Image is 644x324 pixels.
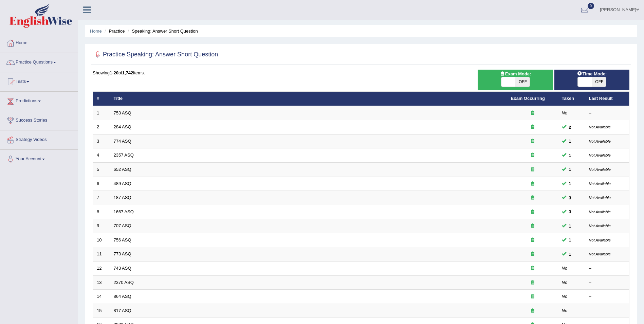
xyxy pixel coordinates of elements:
[511,251,554,257] div: Exam occurring question
[511,265,554,272] div: Exam occurring question
[585,92,629,106] th: Last Result
[90,29,102,34] a: Home
[566,194,574,201] span: You can still take this question
[511,308,554,314] div: Exam occurring question
[93,275,110,290] td: 13
[0,150,78,167] a: Your Account
[114,181,131,186] a: 489 ASQ
[93,120,110,134] td: 2
[0,53,78,70] a: Practice Questions
[515,77,530,87] span: OFF
[589,153,611,157] small: Not Available
[126,28,198,34] li: Speaking: Answer Short Question
[511,96,545,101] a: Exam Occurring
[93,177,110,191] td: 6
[511,138,554,145] div: Exam occurring question
[93,233,110,247] td: 10
[511,181,554,187] div: Exam occurring question
[566,152,574,159] span: You can still take this question
[114,223,131,228] a: 707 ASQ
[562,280,568,285] em: No
[114,152,134,158] a: 2357 ASQ
[114,195,131,200] a: 187 ASQ
[574,70,609,77] span: Time Mode:
[93,205,110,219] td: 8
[589,238,611,242] small: Not Available
[511,237,554,244] div: Exam occurring question
[114,167,131,172] a: 652 ASQ
[589,182,611,186] small: Not Available
[114,110,131,115] a: 753 ASQ
[566,124,574,131] span: You can still take this question
[589,110,626,116] div: –
[562,308,568,313] em: No
[511,124,554,130] div: Exam occurring question
[93,92,110,106] th: #
[511,110,554,116] div: Exam occurring question
[566,180,574,187] span: You can still take this question
[114,251,131,256] a: 773 ASQ
[511,280,554,286] div: Exam occurring question
[93,304,110,318] td: 15
[122,70,133,75] b: 1,742
[562,110,568,115] em: No
[0,111,78,128] a: Success Stories
[589,210,611,214] small: Not Available
[497,70,534,77] span: Exam Mode:
[93,290,110,304] td: 14
[93,134,110,148] td: 3
[566,138,574,145] span: You can still take this question
[589,293,626,300] div: –
[114,139,131,144] a: 774 ASQ
[93,148,110,163] td: 4
[114,266,131,271] a: 743 ASQ
[0,34,78,51] a: Home
[93,191,110,205] td: 7
[103,28,125,34] li: Practice
[511,195,554,201] div: Exam occurring question
[511,166,554,173] div: Exam occurring question
[0,92,78,109] a: Predictions
[558,92,585,106] th: Taken
[589,196,611,200] small: Not Available
[511,293,554,300] div: Exam occurring question
[589,280,626,286] div: –
[0,72,78,89] a: Tests
[589,167,611,172] small: Not Available
[114,294,131,299] a: 864 ASQ
[93,163,110,177] td: 5
[566,222,574,230] span: You can still take this question
[592,77,606,87] span: OFF
[511,209,554,215] div: Exam occurring question
[93,70,629,76] div: Showing of items.
[566,166,574,173] span: You can still take this question
[0,130,78,147] a: Strategy Videos
[93,261,110,275] td: 12
[110,92,507,106] th: Title
[114,280,134,285] a: 2370 ASQ
[589,139,611,143] small: Not Available
[566,236,574,244] span: You can still take this question
[589,308,626,314] div: –
[114,209,134,214] a: 1667 ASQ
[511,223,554,229] div: Exam occurring question
[114,124,131,129] a: 284 ASQ
[562,294,568,299] em: No
[589,265,626,272] div: –
[93,106,110,120] td: 1
[588,3,594,9] span: 0
[511,152,554,159] div: Exam occurring question
[114,237,131,242] a: 756 ASQ
[478,70,553,90] div: Show exams occurring in exams
[589,224,611,228] small: Not Available
[93,50,218,60] h2: Practice Speaking: Answer Short Question
[589,125,611,129] small: Not Available
[589,252,611,256] small: Not Available
[566,208,574,215] span: You can still take this question
[562,266,568,271] em: No
[110,70,118,75] b: 1-20
[114,308,131,313] a: 817 ASQ
[93,247,110,262] td: 11
[93,219,110,233] td: 9
[566,251,574,258] span: You can still take this question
